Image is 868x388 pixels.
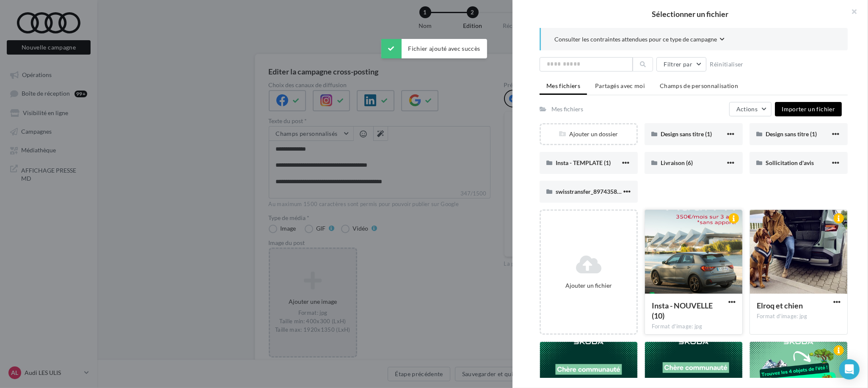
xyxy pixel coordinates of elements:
[757,301,803,310] span: Elroq et chien
[839,359,860,380] div: Open Intercom Messenger
[729,102,772,116] button: Actions
[757,313,840,320] div: Format d'image: jpg
[595,82,645,89] span: Partagés avec moi
[706,59,747,69] button: Réinitialiser
[782,105,835,113] span: Importer un fichier
[652,301,713,320] span: Insta - NOUVELLE (10)
[551,105,583,113] div: Mes fichiers
[661,159,693,166] span: Livraison (6)
[661,130,712,138] span: Design sans titre (1)
[652,323,736,330] div: Format d'image: jpg
[381,39,487,58] div: Fichier ajouté avec succès
[775,102,842,116] button: Importer un fichier
[656,57,706,72] button: Filtrer par
[736,105,758,113] span: Actions
[546,82,580,89] span: Mes fichiers
[544,281,633,290] div: Ajouter un fichier
[554,35,725,45] button: Consulter les contraintes attendues pour ce type de campagne
[556,159,611,166] span: Insta - TEMPLATE (1)
[766,159,814,166] span: Sollicitation d'avis
[660,82,738,89] span: Champs de personnalisation
[554,35,717,44] span: Consulter les contraintes attendues pour ce type de campagne
[526,10,854,18] h2: Sélectionner un fichier
[556,188,707,195] span: swisstransfer_8974358b-caa4-4894-9ad3-cd76bbce0dc9
[766,130,817,138] span: Design sans titre (1)
[541,130,637,138] div: Ajouter un dossier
